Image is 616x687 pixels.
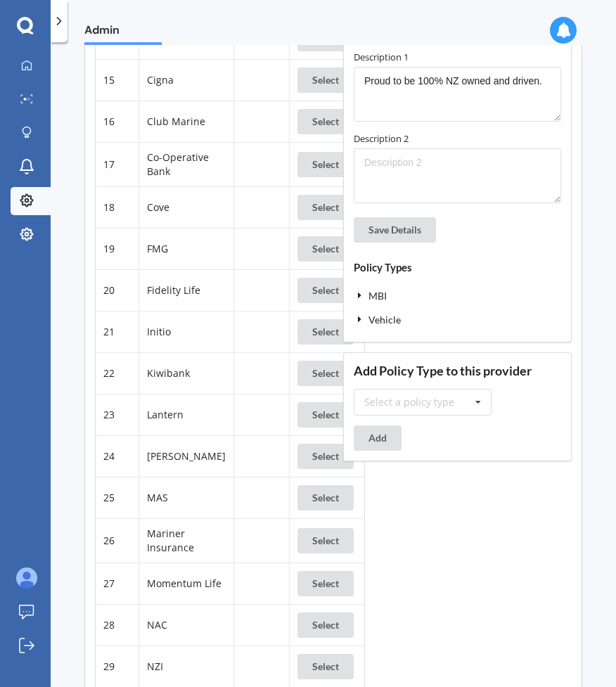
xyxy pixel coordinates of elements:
[139,142,233,186] td: Co-Operative Bank
[96,311,139,352] td: 21
[96,186,139,228] td: 18
[96,101,139,142] td: 16
[16,567,37,589] img: ALV-UjU6YHOUIM1AGx_4vxbOkaOq-1eqc8a3URkVIJkc_iWYmQ98kTe7fc9QMVOBV43MoXmOPfWPN7JjnmUwLuIGKVePaQgPQ...
[297,195,354,220] button: Select
[84,23,162,42] span: Admin
[297,444,354,469] button: Select
[139,435,233,477] td: [PERSON_NAME]
[139,311,233,352] td: Initio
[96,228,139,269] td: 19
[139,518,233,563] td: Mariner Insurance
[96,435,139,477] td: 24
[96,352,139,394] td: 22
[297,402,354,428] button: Select
[96,518,139,563] td: 26
[297,485,354,511] button: Select
[139,101,233,142] td: Club Marine
[139,352,233,394] td: Kiwibank
[354,50,561,64] label: Description 1
[297,278,354,303] button: Select
[354,217,436,243] button: Save Details
[96,59,139,101] td: 15
[354,308,561,332] div: Vehicle
[139,563,233,604] td: Momentum Life
[297,109,354,134] button: Select
[354,363,561,379] h3: Add Policy Type to this provider
[354,284,561,308] div: MBI
[354,67,561,122] textarea: Proud to be 100% NZ owned and driven.
[297,236,354,262] button: Select
[354,425,402,451] button: Add
[96,142,139,186] td: 17
[297,319,354,345] button: Select
[297,612,354,638] button: Select
[139,228,233,269] td: FMG
[364,397,454,407] div: Select a policy type
[139,394,233,435] td: Lantern
[96,604,139,646] td: 28
[354,131,561,146] label: Description 2
[297,654,354,679] button: Select
[354,261,561,274] h4: Policy Types
[297,152,354,177] button: Select
[297,68,354,93] button: Select
[96,563,139,604] td: 27
[96,646,139,687] td: 29
[139,604,233,646] td: NAC
[297,571,354,596] button: Select
[96,269,139,311] td: 20
[96,394,139,435] td: 23
[139,186,233,228] td: Cove
[139,269,233,311] td: Fidelity Life
[297,528,354,553] button: Select
[297,361,354,386] button: Select
[139,477,233,518] td: MAS
[96,477,139,518] td: 25
[139,59,233,101] td: Cigna
[139,646,233,687] td: NZI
